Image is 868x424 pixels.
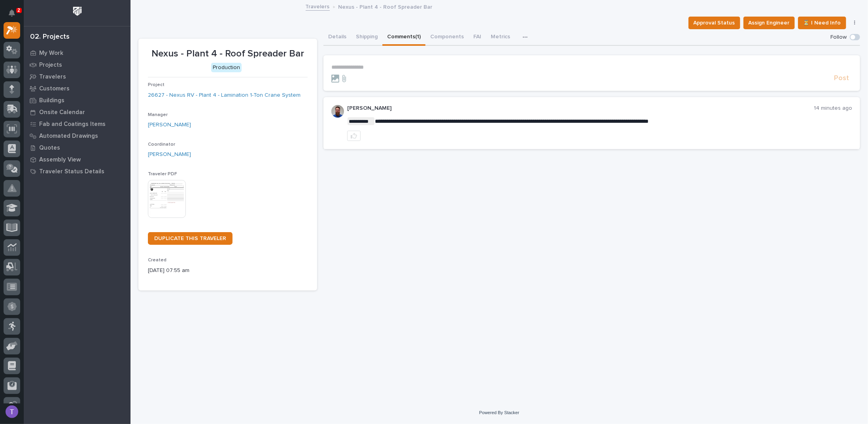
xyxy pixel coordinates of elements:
a: Travelers [24,71,130,83]
button: Assign Engineer [743,17,795,29]
p: Buildings [39,97,64,104]
p: [PERSON_NAME] [347,105,814,112]
button: Approval Status [688,17,740,29]
a: Traveler Status Details [24,165,130,177]
span: Post [834,74,849,83]
span: Coordinator [148,142,175,147]
div: Production [211,63,242,73]
span: Assign Engineer [749,18,790,28]
a: Powered By Stacker [479,410,519,415]
button: Notifications [4,5,20,21]
p: Assembly View [39,156,81,163]
p: Customers [39,85,70,92]
a: Projects [24,59,130,71]
p: Onsite Calendar [39,109,85,116]
a: Assembly View [24,154,130,165]
img: Workspace Logo [70,4,85,19]
p: My Work [39,50,63,57]
a: Fab and Coatings Items [24,118,130,130]
span: Approval Status [694,18,735,28]
span: Traveler PDF [148,172,177,176]
a: 26627 - Nexus RV - Plant 4 - Lamination 1-Ton Crane System [148,91,301,99]
a: Automated Drawings [24,130,130,142]
a: Onsite Calendar [24,106,130,118]
p: Follow [830,34,847,41]
button: Metrics [486,29,515,46]
img: 6hTokn1ETDGPf9BPokIQ [331,105,344,118]
p: [DATE] 07:55 am [148,266,308,275]
p: Travelers [39,73,66,81]
button: Components [425,29,469,46]
button: users-avatar [4,403,20,420]
p: Nexus - Plant 4 - Roof Spreader Bar [339,2,433,11]
div: 02. Projects [30,33,70,41]
p: Quotes [39,144,60,152]
a: Travelers [306,2,330,11]
button: Details [323,29,351,46]
a: DUPLICATE THIS TRAVELER [148,232,233,245]
p: Traveler Status Details [39,168,104,175]
button: FAI [469,29,486,46]
button: ⏳ I Need Info [798,17,846,29]
span: Project [148,83,165,87]
button: like this post [347,131,361,141]
p: 14 minutes ago [814,105,852,112]
a: Customers [24,83,130,94]
a: Buildings [24,94,130,106]
button: Post [831,74,852,83]
p: Fab and Coatings Items [39,121,106,128]
p: Automated Drawings [39,133,98,140]
a: Quotes [24,142,130,154]
span: Manager [148,113,168,117]
span: DUPLICATE THIS TRAVELER [154,236,226,241]
a: [PERSON_NAME] [148,121,191,129]
button: Comments (1) [382,29,425,46]
p: Nexus - Plant 4 - Roof Spreader Bar [148,48,308,60]
span: ⏳ I Need Info [803,18,841,28]
p: 2 [17,8,20,13]
button: Shipping [351,29,382,46]
p: Projects [39,62,62,69]
span: Created [148,258,166,263]
a: [PERSON_NAME] [148,150,191,159]
div: Notifications2 [10,9,20,22]
a: My Work [24,47,130,59]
